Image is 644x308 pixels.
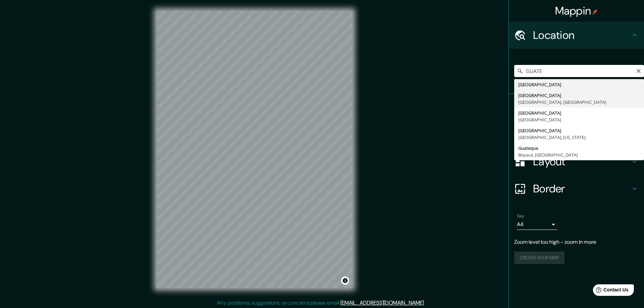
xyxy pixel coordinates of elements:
button: Toggle attribution [341,277,349,285]
h4: Border [533,182,630,195]
h4: Mappin [555,4,598,18]
div: A4 [517,219,557,230]
p: Zoom level too high - zoom in more [514,238,639,246]
div: Pins [509,94,644,121]
button: Clear [636,67,641,74]
img: pin-icon.png [592,9,598,15]
label: Size [517,213,524,219]
div: [GEOGRAPHIC_DATA], [US_STATE] [518,134,640,141]
div: Style [509,121,644,148]
iframe: Help widget launcher [584,282,637,301]
div: [GEOGRAPHIC_DATA] [518,81,640,88]
div: . [426,299,427,307]
h4: Location [533,28,630,42]
div: Boyacá, [GEOGRAPHIC_DATA] [518,151,640,158]
div: . [425,299,426,307]
div: Location [509,22,644,49]
p: Any problems, suggestions, or concerns please email . [217,299,425,307]
canvas: Map [157,11,353,288]
div: [GEOGRAPHIC_DATA] [518,127,640,134]
h4: Layout [533,155,630,168]
div: Layout [509,148,644,175]
input: Pick your city or area [514,65,644,77]
div: [GEOGRAPHIC_DATA] [518,92,640,99]
div: Border [509,175,644,202]
div: Guateque [518,145,640,151]
div: [GEOGRAPHIC_DATA] [518,110,640,116]
div: [GEOGRAPHIC_DATA] [518,116,640,123]
a: [EMAIL_ADDRESS][DOMAIN_NAME] [340,299,424,306]
div: [GEOGRAPHIC_DATA], [GEOGRAPHIC_DATA] [518,99,640,105]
